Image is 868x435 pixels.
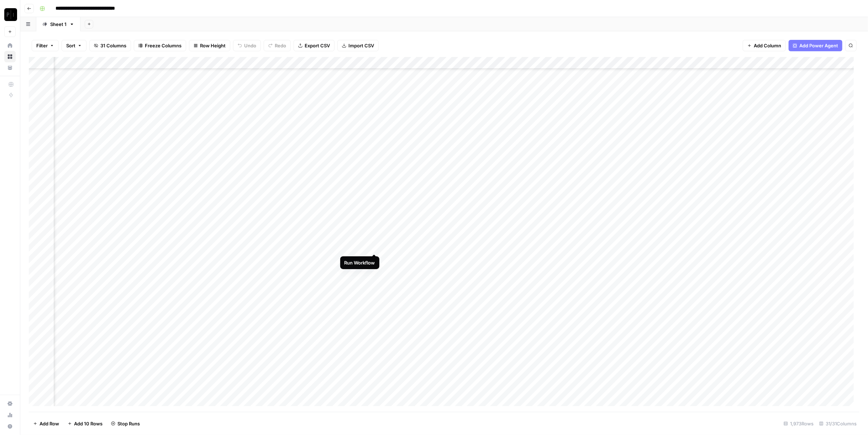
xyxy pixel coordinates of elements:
[789,40,842,51] button: Add Power Agent
[4,8,17,21] img: Paragon (Prod) Logo
[117,420,140,427] span: Stop Runs
[4,409,16,421] a: Usage
[63,418,107,429] button: Add 10 Rows
[50,21,67,28] div: Sheet 1
[294,40,335,51] button: Export CSV
[743,40,786,51] button: Add Column
[134,40,186,51] button: Freeze Columns
[74,420,102,427] span: Add 10 Rows
[754,42,781,49] span: Add Column
[275,42,286,49] span: Redo
[4,398,16,409] a: Settings
[29,418,63,429] button: Add Row
[89,40,131,51] button: 31 Columns
[816,418,859,429] div: 31/31 Columns
[4,421,16,432] button: Help + Support
[145,42,182,49] span: Freeze Columns
[244,42,256,49] span: Undo
[305,42,330,49] span: Export CSV
[36,42,48,49] span: Filter
[40,420,59,427] span: Add Row
[264,40,291,51] button: Redo
[348,42,374,49] span: Import CSV
[799,42,838,49] span: Add Power Agent
[200,42,226,49] span: Row Height
[62,40,86,51] button: Sort
[4,6,16,23] button: Workspace: Paragon (Prod)
[32,40,59,51] button: Filter
[4,62,16,73] a: Your Data
[100,42,126,49] span: 31 Columns
[36,17,80,31] a: Sheet 1
[107,418,144,429] button: Stop Runs
[66,42,75,49] span: Sort
[233,40,261,51] button: Undo
[4,51,16,62] a: Browse
[189,40,230,51] button: Row Height
[781,418,816,429] div: 1,973 Rows
[337,40,379,51] button: Import CSV
[4,40,16,51] a: Home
